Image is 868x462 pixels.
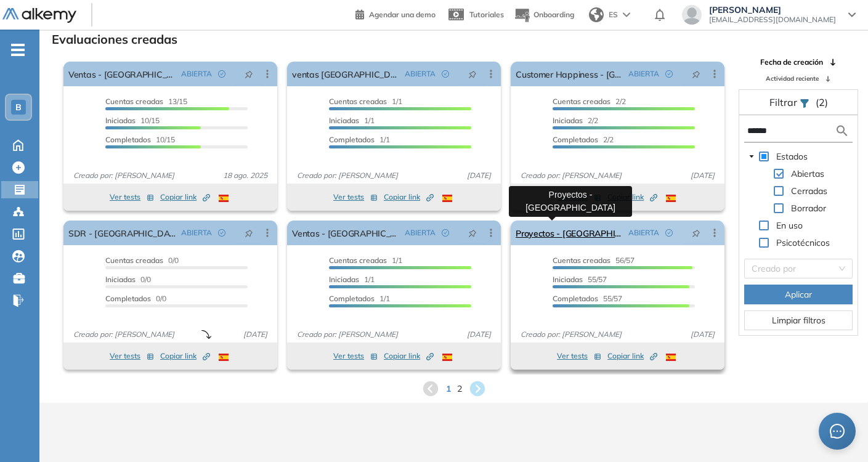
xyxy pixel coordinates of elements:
span: B [15,102,22,112]
span: Copiar link [384,192,434,203]
img: Logo [2,8,76,23]
span: check-circle [442,229,449,237]
button: pushpin [235,223,262,243]
span: Completados [329,135,375,144]
span: ABIERTA [628,227,659,238]
span: 1/1 [329,294,390,303]
span: Estados [774,149,810,164]
span: Copiar link [160,192,210,203]
span: 0/0 [105,294,166,303]
span: caret-down [748,153,755,160]
span: Cuentas creadas [553,256,610,265]
img: ESP [666,195,676,202]
button: Copiar link [607,190,657,205]
span: ABIERTA [405,227,436,238]
img: arrow [623,12,630,17]
img: ESP [442,354,452,361]
span: [DATE] [238,329,272,340]
span: Copiar link [607,351,657,362]
span: Iniciadas [329,275,359,284]
span: Copiar link [160,351,210,362]
span: Creado por: [PERSON_NAME] [292,329,403,340]
button: Copiar link [160,190,210,205]
span: (2) [816,95,828,110]
button: Copiar link [607,349,657,363]
button: Ver tests [110,190,154,205]
span: ABIERTA [181,227,212,238]
span: check-circle [442,70,449,78]
span: pushpin [468,69,477,79]
button: Onboarding [514,2,574,28]
span: Copiar link [607,192,657,203]
span: message [830,424,845,439]
span: ABIERTA [405,68,436,79]
span: Completados [553,294,598,303]
button: Ver tests [110,349,154,363]
span: ES [609,9,618,20]
span: Creado por: [PERSON_NAME] [292,170,403,181]
span: 55/57 [553,275,607,284]
span: 1/1 [329,135,390,144]
div: Proyectos - [GEOGRAPHIC_DATA] [509,186,632,217]
span: 0/0 [105,256,179,265]
span: 1/1 [329,116,375,125]
a: Proyectos - [GEOGRAPHIC_DATA] [516,221,623,245]
span: Completados [329,294,375,303]
button: Limpiar filtros [744,310,853,330]
a: Customer Happiness - [GEOGRAPHIC_DATA] [516,62,623,86]
span: 1 [446,383,451,395]
span: 1/1 [329,256,402,265]
button: pushpin [459,223,486,243]
span: Iniciadas [553,116,583,125]
span: Limpiar filtros [772,314,825,327]
a: ventas [GEOGRAPHIC_DATA] - avanzado [292,62,400,86]
span: Cuentas creadas [105,97,163,106]
span: pushpin [245,228,253,238]
span: [DATE] [686,329,720,340]
img: ESP [219,354,229,361]
span: 18 ago. 2025 [218,170,272,181]
span: 0/0 [105,275,151,284]
span: pushpin [692,228,700,238]
span: [DATE] [686,170,720,181]
img: world [589,7,604,22]
button: Aplicar [744,285,853,304]
span: Psicotécnicos [774,235,832,250]
button: pushpin [459,64,486,84]
button: Copiar link [160,349,210,363]
img: search icon [835,123,850,139]
span: Agendar una demo [369,10,436,19]
span: Copiar link [384,351,434,362]
span: 1/1 [329,275,375,284]
button: pushpin [683,223,710,243]
span: Creado por: [PERSON_NAME] [516,329,627,340]
span: 10/15 [105,116,160,125]
span: 13/15 [105,97,187,106]
button: Ver tests [557,349,601,363]
span: Onboarding [533,10,574,19]
span: 2 [457,383,462,395]
span: Actividad reciente [766,74,819,83]
span: En uso [774,218,805,233]
span: Cuentas creadas [105,256,163,265]
span: Tutoriales [469,10,504,19]
span: pushpin [692,69,700,79]
button: Copiar link [384,349,434,363]
span: Creado por: [PERSON_NAME] [68,170,179,181]
span: [DATE] [462,170,496,181]
a: Ventas - [GEOGRAPHIC_DATA] (intermedio) [292,221,400,245]
button: Ver tests [333,349,378,363]
span: 2/2 [553,135,614,144]
span: ABIERTA [628,68,659,79]
span: check-circle [218,229,225,237]
span: Cuentas creadas [553,97,610,106]
span: check-circle [218,70,225,78]
span: Creado por: [PERSON_NAME] [516,170,627,181]
a: Ventas - [GEOGRAPHIC_DATA] [68,62,176,86]
span: En uso [776,220,803,231]
span: 1/1 [329,97,402,106]
span: 2/2 [553,116,598,125]
span: ABIERTA [181,68,212,79]
i: - [11,49,25,51]
img: ESP [442,195,452,202]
